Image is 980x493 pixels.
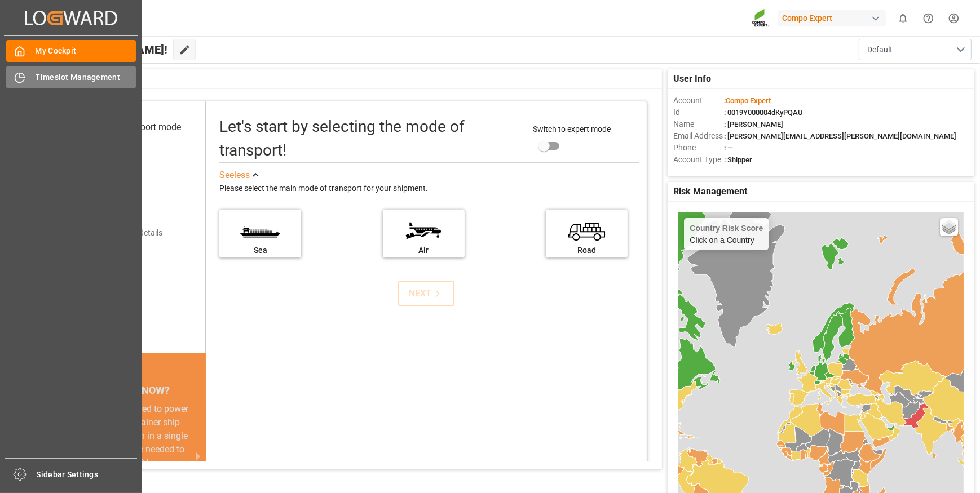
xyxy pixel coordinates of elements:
span: Id [673,106,724,118]
span: : — [724,144,733,152]
div: Click on a Country [690,224,763,245]
span: Compo Expert [726,96,771,105]
span: Account Type [673,154,724,166]
span: My Cockpit [36,45,136,57]
button: NEXT [398,281,454,306]
div: Sea [225,245,295,256]
div: See less [219,168,250,182]
span: : 0019Y000004dKyPQAU [724,108,803,117]
span: Timeslot Management [36,72,136,83]
span: : [PERSON_NAME][EMAIL_ADDRESS][PERSON_NAME][DOMAIN_NAME] [724,132,956,140]
img: Screenshot%202023-09-29%20at%2010.02.21.png_1712312052.png [752,8,770,28]
span: Switch to expert mode [533,125,611,134]
div: Let's start by selecting the mode of transport! [219,115,522,162]
span: Name [673,118,724,130]
span: Account [673,95,724,106]
div: Compo Expert [778,10,886,26]
span: : Shipper [724,156,752,164]
a: My Cockpit [6,40,136,62]
span: Default [867,44,893,56]
div: Select transport mode [94,121,181,134]
span: Email Address [673,130,724,142]
span: User Info [673,72,711,86]
span: Phone [673,142,724,154]
button: show 0 new notifications [890,6,916,31]
a: Layers [940,218,958,236]
div: Air [389,245,459,256]
div: Road [551,245,622,256]
div: NEXT [409,287,444,300]
span: : [PERSON_NAME] [724,120,783,128]
button: Help Center [916,6,941,31]
button: open menu [859,39,972,60]
div: Please select the main mode of transport for your shipment. [219,182,639,196]
span: : [724,96,771,105]
span: Risk Management [673,185,747,198]
button: Compo Expert [778,7,890,29]
span: Sidebar Settings [37,469,138,481]
a: Timeslot Management [6,66,136,88]
h4: Country Risk Score [690,224,763,233]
